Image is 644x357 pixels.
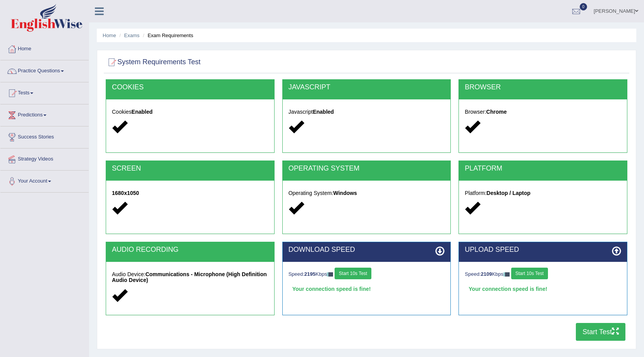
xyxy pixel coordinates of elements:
[0,82,89,102] a: Tests
[103,32,116,38] a: Home
[0,126,89,146] a: Success Stories
[486,109,507,115] strong: Chrome
[580,3,587,10] span: 0
[327,272,333,277] img: ajax-loader-fb-connection.gif
[333,190,357,196] strong: Windows
[289,165,445,173] h2: OPERATING SYSTEM
[289,246,445,254] h2: DOWNLOAD SPEED
[0,38,89,58] a: Home
[112,190,139,196] strong: 1680x1050
[0,104,89,124] a: Predictions
[335,268,371,279] button: Start 10s Test
[576,323,625,341] button: Start Test
[465,84,621,91] h2: BROWSER
[112,109,268,115] h5: Cookies
[304,271,316,277] strong: 2195
[486,190,531,196] strong: Desktop / Laptop
[289,283,445,295] div: Your connection speed is fine!
[481,271,492,277] strong: 2109
[465,268,621,281] div: Speed: Kbps
[112,165,268,173] h2: SCREEN
[132,109,153,115] strong: Enabled
[465,190,621,196] h5: Platform:
[289,109,445,115] h5: Javascript
[112,272,268,284] h5: Audio Device:
[313,109,334,115] strong: Enabled
[289,84,445,91] h2: JAVASCRIPT
[0,60,89,80] a: Practice Questions
[0,171,89,190] a: Your Account
[112,246,268,254] h2: AUDIO RECORDING
[465,165,621,173] h2: PLATFORM
[465,109,621,115] h5: Browser:
[289,268,445,281] div: Speed: Kbps
[503,272,510,277] img: ajax-loader-fb-connection.gif
[511,268,548,279] button: Start 10s Test
[0,149,89,168] a: Strategy Videos
[141,32,193,39] li: Exam Requirements
[465,246,621,254] h2: UPLOAD SPEED
[289,190,445,196] h5: Operating System:
[124,32,140,38] a: Exams
[465,283,621,295] div: Your connection speed is fine!
[112,84,268,91] h2: COOKIES
[106,56,201,68] h2: System Requirements Test
[112,271,267,283] strong: Communications - Microphone (High Definition Audio Device)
